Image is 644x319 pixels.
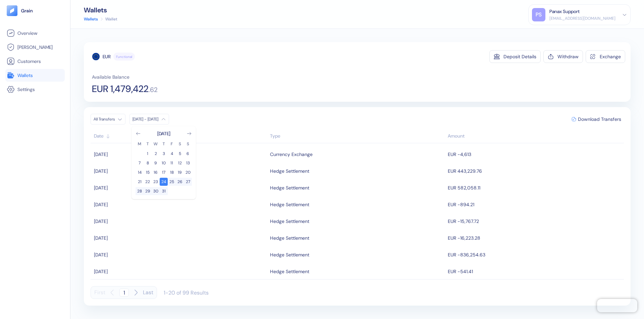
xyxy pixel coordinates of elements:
button: 4 [168,150,176,158]
a: Wallets [7,71,63,79]
button: 27 [184,178,192,186]
img: logo-tablet-V2.svg [7,5,17,16]
button: 6 [184,150,192,158]
button: 11 [168,159,176,167]
button: 31 [160,187,168,195]
button: 15 [144,168,152,176]
button: Go to previous month [136,131,141,136]
span: [PERSON_NAME] [17,44,53,51]
td: [DATE] [91,246,268,263]
a: [PERSON_NAME] [7,43,63,51]
button: Exchange [586,50,625,63]
iframe: Chatra live chat [597,299,637,312]
div: Hedge Settlement [270,249,309,260]
td: [DATE] [91,196,268,213]
div: Currency Exchange [270,149,313,160]
div: Panax Support [549,8,580,15]
div: [DATE] [157,130,170,137]
img: logo [21,8,33,13]
button: 10 [160,159,168,167]
td: EUR -894.21 [446,196,624,213]
div: [DATE] - [DATE] [132,116,158,122]
button: Last [143,286,153,299]
td: [DATE] [91,163,268,179]
button: 29 [144,187,152,195]
button: 17 [160,168,168,176]
span: Wallets [17,72,33,79]
button: 18 [168,168,176,176]
td: [DATE] [91,213,268,230]
button: 3 [160,150,168,158]
button: 30 [152,187,160,195]
div: Hedge Settlement [270,182,309,193]
td: EUR -16,223.28 [446,230,624,246]
th: Thursday [160,141,168,147]
button: 5 [176,150,184,158]
button: Download Transfers [569,114,624,124]
button: 25 [168,178,176,186]
a: Overview [7,29,63,37]
div: Hedge Settlement [270,216,309,227]
button: Withdraw [543,50,583,63]
td: EUR 443,229.76 [446,163,624,179]
td: [DATE] [91,230,268,246]
a: Settings [7,85,63,93]
button: 7 [136,159,144,167]
th: Wednesday [152,141,160,147]
th: Monday [136,141,144,147]
div: Hedge Settlement [270,199,309,210]
span: Customers [17,58,41,65]
button: 19 [176,168,184,176]
div: Sort descending [448,133,621,140]
a: Customers [7,57,63,65]
button: 8 [144,159,152,167]
span: EUR 1,479,422 [92,84,149,94]
td: EUR -836,254.63 [446,246,624,263]
button: Go to next month [186,131,192,136]
button: First [94,286,105,299]
span: Overview [17,30,37,36]
div: Sort ascending [270,133,444,140]
button: 21 [136,178,144,186]
td: [DATE] [91,146,268,163]
td: EUR 582,058.11 [446,179,624,196]
button: 14 [136,168,144,176]
div: Hedge Settlement [270,266,309,277]
button: 13 [184,159,192,167]
button: Deposit Details [489,50,541,63]
button: 9 [152,159,160,167]
th: Sunday [184,141,192,147]
div: Sort ascending [94,133,267,140]
th: Friday [168,141,176,147]
button: 23 [152,178,160,186]
button: 28 [136,187,144,195]
button: 20 [184,168,192,176]
button: 24 [160,178,168,186]
div: Wallets [84,7,117,13]
span: Settings [17,86,35,93]
div: Withdraw [557,54,579,59]
td: EUR -541.41 [446,263,624,280]
th: Saturday [176,141,184,147]
div: Hedge Settlement [270,165,309,177]
button: [DATE] - [DATE] [129,114,169,125]
div: Hedge Settlement [270,232,309,244]
td: EUR -4,613 [446,146,624,163]
button: 16 [152,168,160,176]
button: 1 [144,150,152,158]
div: PS [532,8,545,21]
div: Deposit Details [503,54,536,59]
td: [DATE] [91,179,268,196]
th: Tuesday [144,141,152,147]
span: Download Transfers [578,117,621,122]
span: . 62 [149,86,158,93]
div: EUR [103,53,111,60]
a: Wallets [84,16,98,22]
td: EUR -15,767.72 [446,213,624,230]
span: Functional [116,54,132,59]
button: 26 [176,178,184,186]
button: 2 [152,150,160,158]
button: 22 [144,178,152,186]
